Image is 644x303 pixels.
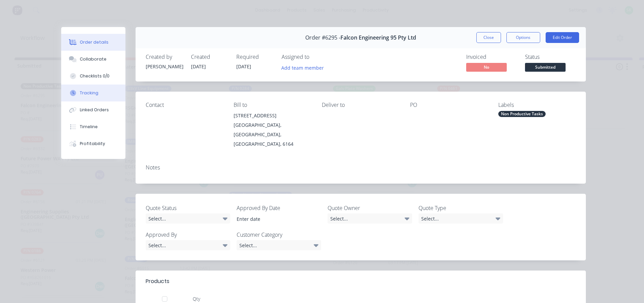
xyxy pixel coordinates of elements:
div: Status [525,54,576,60]
button: Profitability [61,135,125,152]
div: Select... [328,213,412,224]
span: Order #6295 - [305,34,340,41]
span: Falcon Engineering 95 Pty Ltd [340,34,416,41]
div: Linked Orders [80,107,109,113]
div: Invoiced [466,54,517,60]
div: Collaborate [80,56,106,62]
button: Order details [61,34,125,51]
button: Close [476,32,501,43]
input: Enter date [232,214,316,224]
label: Approved By Date [237,204,321,212]
div: Contact [146,102,223,108]
div: [PERSON_NAME] [146,63,183,70]
div: [STREET_ADDRESS][GEOGRAPHIC_DATA], [GEOGRAPHIC_DATA], [GEOGRAPHIC_DATA], 6164 [234,111,311,149]
div: Timeline [80,124,98,130]
div: [STREET_ADDRESS] [234,111,311,120]
div: Notes [146,164,576,171]
button: Add team member [278,63,327,72]
button: Tracking [61,85,125,101]
button: Submitted [525,63,566,73]
span: [DATE] [236,63,251,70]
button: Timeline [61,118,125,135]
label: Quote Status [146,204,230,212]
div: Products [146,277,169,285]
div: Assigned to [282,54,349,60]
span: Submitted [525,63,566,71]
button: Collaborate [61,51,125,68]
button: Options [506,32,540,43]
div: Tracking [80,90,98,96]
button: Checklists 0/0 [61,68,125,85]
div: Created [191,54,228,60]
label: Approved By [146,231,230,239]
div: Select... [146,240,230,250]
div: Select... [237,240,321,250]
div: Labels [498,102,576,108]
div: [GEOGRAPHIC_DATA], [GEOGRAPHIC_DATA], [GEOGRAPHIC_DATA], 6164 [234,120,311,149]
span: No [466,63,507,71]
label: Quote Owner [328,204,412,212]
button: Add team member [282,63,328,72]
div: Non Productive Tasks [498,111,546,117]
div: Select... [146,213,230,224]
div: Deliver to [322,102,399,108]
div: Select... [419,213,503,224]
div: PO [410,102,487,108]
label: Customer Category [237,231,321,239]
div: Required [236,54,273,60]
button: Edit Order [546,32,579,43]
span: [DATE] [191,63,206,70]
div: Created by [146,54,183,60]
div: Profitability [80,141,105,147]
button: Linked Orders [61,101,125,118]
div: Order details [80,39,109,45]
div: Checklists 0/0 [80,73,110,79]
div: Bill to [234,102,311,108]
label: Quote Type [419,204,503,212]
